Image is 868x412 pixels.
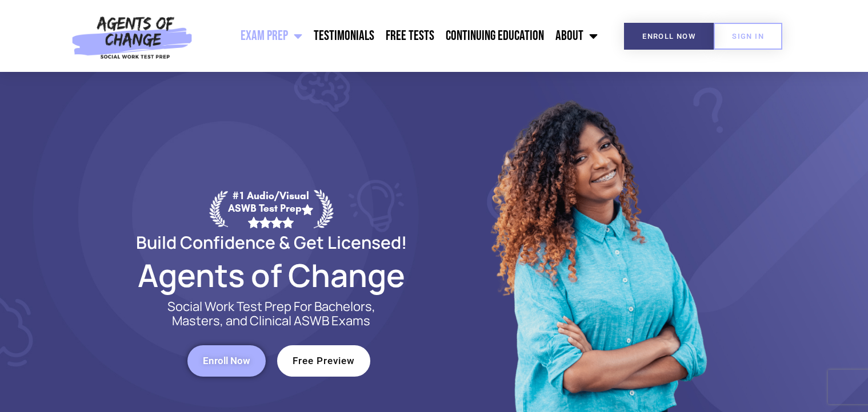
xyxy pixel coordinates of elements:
a: Free Preview [277,345,370,377]
a: SIGN IN [714,23,782,50]
a: Testimonials [308,22,380,50]
span: SIGN IN [732,33,764,40]
a: Free Tests [380,22,440,50]
a: Exam Prep [235,22,308,50]
span: Enroll Now [203,356,250,366]
p: Social Work Test Prep For Bachelors, Masters, and Clinical ASWB Exams [154,300,389,328]
h2: Build Confidence & Get Licensed! [109,234,434,251]
div: #1 Audio/Visual ASWB Test Prep [228,189,314,228]
span: Free Preview [293,356,355,366]
a: About [550,22,603,50]
a: Continuing Education [440,22,550,50]
a: Enroll Now [187,345,266,377]
a: Enroll Now [624,23,714,50]
nav: Menu [198,22,603,50]
span: Enroll Now [642,33,695,40]
h2: Agents of Change [109,262,434,288]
